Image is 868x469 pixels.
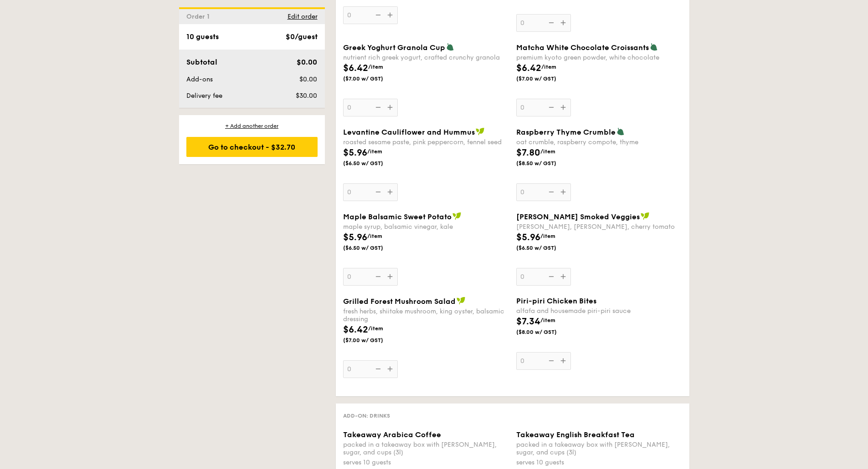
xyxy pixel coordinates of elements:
[516,43,649,52] span: Matcha White Chocolate Croissants
[516,75,578,82] span: ($7.00 w/ GST)
[343,147,367,158] span: $5.96
[343,308,509,323] div: fresh herbs, shiitake mushroom, king oyster, balsamic dressing
[616,127,625,136] img: icon-vegetarian.fe4039eb.svg
[186,31,219,42] div: 10 guests
[343,43,445,52] span: Greek Yoghurt Granola Cup
[516,54,682,61] div: premium kyoto green powder, white chocolate
[540,148,555,155] span: /item
[343,324,368,335] span: $6.42
[476,127,485,136] img: icon-vegan.f8ff3823.svg
[516,223,682,231] div: [PERSON_NAME], [PERSON_NAME], cherry tomato
[296,92,317,100] span: $30.00
[516,297,596,305] span: Piri-piri Chicken Bites
[186,76,213,83] span: Add-ons
[516,128,616,136] span: Raspberry Thyme Crumble
[541,64,556,70] span: /item
[516,160,578,167] span: ($8.50 w/ GST)
[343,430,441,439] span: Takeaway Arabica Coffee
[516,458,682,467] div: serves 10 guests
[540,233,555,239] span: /item
[457,297,466,305] img: icon-vegan.f8ff3823.svg
[288,13,318,20] span: Edit order
[516,316,540,327] span: $7.34
[343,337,405,344] span: ($7.00 w/ GST)
[516,147,540,158] span: $7.80
[540,317,555,323] span: /item
[650,43,658,51] img: icon-vegetarian.fe4039eb.svg
[516,430,635,439] span: Takeaway English Breakfast Tea
[516,63,541,74] span: $6.42
[343,138,509,146] div: roasted sesame paste, pink peppercorn, fennel seed
[343,212,452,221] span: Maple Balsamic Sweet Potato
[186,13,213,20] span: Order 1
[516,244,578,252] span: ($6.50 w/ GST)
[286,31,318,42] div: $0/guest
[367,233,382,239] span: /item
[297,58,317,66] span: $0.00
[516,138,682,146] div: oat crumble, raspberry compote, thyme
[452,212,462,220] img: icon-vegan.f8ff3823.svg
[186,122,318,130] div: + Add another order
[186,137,318,157] div: Go to checkout - $32.70
[516,232,540,243] span: $5.96
[343,458,509,467] div: serves 10 guests
[343,75,405,82] span: ($7.00 w/ GST)
[343,244,405,252] span: ($6.50 w/ GST)
[343,441,509,456] div: packed in a takeaway box with [PERSON_NAME], sugar, and cups (3l)
[343,160,405,167] span: ($6.50 w/ GST)
[516,441,682,456] div: packed in a takeaway box with [PERSON_NAME], sugar, and cups (3l)
[446,43,454,51] img: icon-vegetarian.fe4039eb.svg
[516,307,682,315] div: alfafa and housemade piri-piri sauce
[186,58,217,66] span: Subtotal
[368,64,383,70] span: /item
[343,63,368,74] span: $6.42
[343,297,456,306] span: Grilled Forest Mushroom Salad
[641,212,650,220] img: icon-vegan.f8ff3823.svg
[516,328,578,336] span: ($8.00 w/ GST)
[343,232,367,243] span: $5.96
[299,76,317,83] span: $0.00
[367,148,382,155] span: /item
[368,325,383,332] span: /item
[343,413,390,419] span: Add-on: Drinks
[343,54,509,61] div: nutrient rich greek yogurt, crafted crunchy granola
[343,128,475,136] span: Levantine Cauliflower and Hummus
[343,223,509,231] div: maple syrup, balsamic vinegar, kale
[516,212,640,221] span: [PERSON_NAME] Smoked Veggies
[186,92,222,100] span: Delivery fee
